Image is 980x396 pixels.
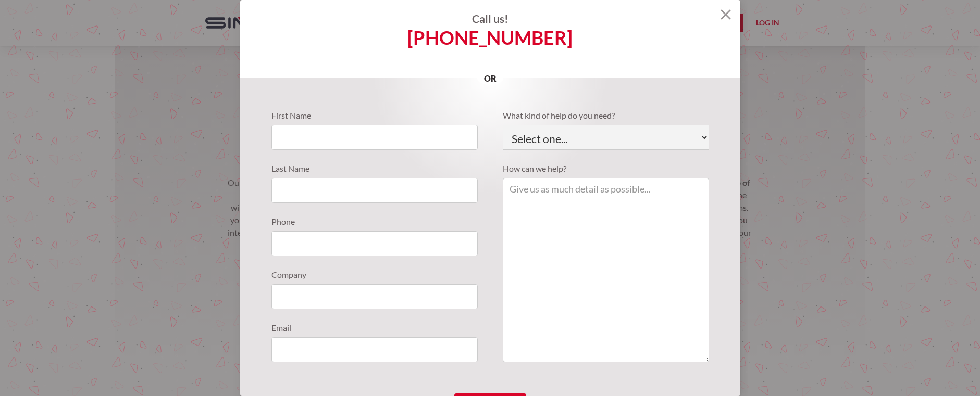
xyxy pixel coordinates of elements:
[271,109,478,122] label: First Name
[271,269,478,281] label: Company
[477,72,503,85] p: or
[407,31,573,44] a: [PHONE_NUMBER]
[503,162,709,175] label: How can we help?
[503,109,709,122] label: What kind of help do you need?
[271,322,478,334] label: Email
[271,162,478,175] label: Last Name
[240,12,740,25] h4: Call us!
[271,215,478,228] label: Phone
